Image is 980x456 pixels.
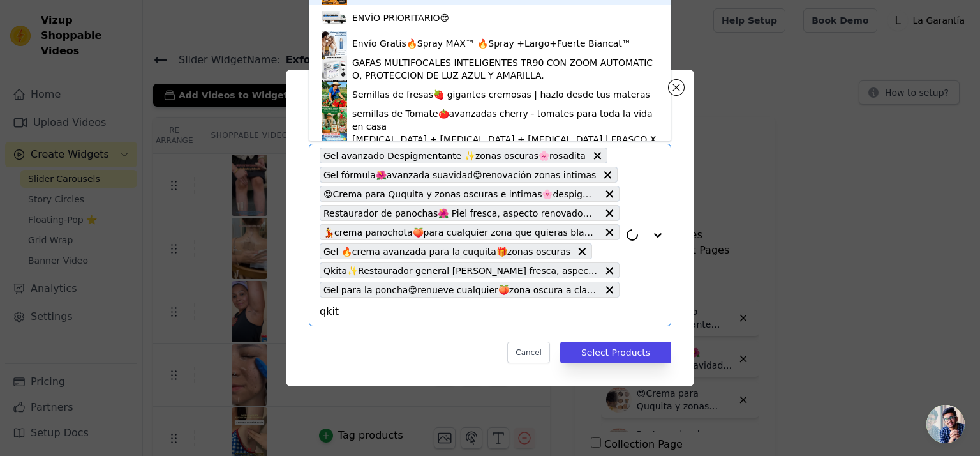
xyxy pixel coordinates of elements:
[323,225,598,239] span: 💃crema panochota🍑para cualquier zona que quieras blanquear
[323,263,598,278] span: Qkita✨Restaurador general [PERSON_NAME] fresca, aspecto hermoso
[322,107,347,133] img: product thumbnail
[323,148,586,163] span: Gel avanzado Despigmentante ✨zonas oscuras🌸rosadita
[322,133,347,158] img: product thumbnail
[322,56,347,82] img: product thumbnail
[323,186,598,201] span: 😍Crema para Ququita y zonas oscuras e intimas🌸despigmentante
[352,11,449,24] div: ENVÍO PRIORITARIO😍
[352,37,631,50] div: Envío Gratis🔥Spray MAX™ 🔥Spray +Largo+Fuerte Biancat™
[323,282,598,297] span: Gel para la poncha😍renueve cualquier🍑zona oscura a clarita
[352,107,658,133] div: semillas de Tomate🍅avanzadas cherry - tomates para toda la vida en casa
[322,31,347,56] img: product thumbnail
[352,133,658,158] div: [MEDICAL_DATA] + [MEDICAL_DATA] + [MEDICAL_DATA] | FRASCO X 60 MASTICABLES |
[323,244,570,259] span: Gel 🔥crema avanzada para la cuquita🎁zonas oscuras
[560,342,671,363] button: Select Products
[352,56,658,82] div: GAFAS MULTIFOCALES INTELIGENTES TR90 CON ZOOM AUTOMATICO, PROTECCION DE LUZ AZUL Y AMARILLA.
[323,206,598,220] span: Restaurador de panochas🌺 Piel fresca, aspecto renovado😍crema despigmentante
[507,342,550,363] button: Cancel
[669,80,684,95] button: Close modal
[322,5,347,31] img: product thumbnail
[322,82,347,107] img: product thumbnail
[926,405,965,443] div: Chat abierto
[323,167,596,182] span: Gel fórmula🌺avanzada suavidad😍renovación zonas intimas
[352,88,650,101] div: Semillas de fresas🍓 gigantes cremosas | hazlo desde tus materas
